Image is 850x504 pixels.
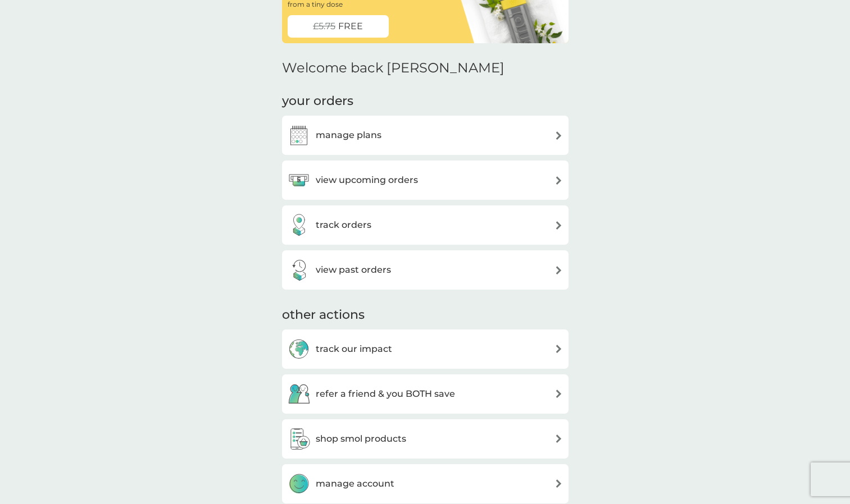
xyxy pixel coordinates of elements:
[282,306,365,324] h3: other actions
[554,131,563,140] img: arrow right
[554,266,563,274] img: arrow right
[554,221,563,230] img: arrow right
[554,434,563,443] img: arrow right
[316,387,455,401] h3: refer a friend & you BOTH save
[316,128,381,143] h3: manage plans
[316,476,394,491] h3: manage account
[338,19,363,34] span: FREE
[554,176,563,185] img: arrow right
[316,173,418,187] h3: view upcoming orders
[282,93,353,110] h3: your orders
[316,432,406,446] h3: shop smol products
[554,479,563,488] img: arrow right
[316,218,371,232] h3: track orders
[554,345,563,353] img: arrow right
[282,60,504,76] h2: Welcome back [PERSON_NAME]
[313,19,335,34] span: £5.75
[316,342,392,356] h3: track our impact
[554,390,563,398] img: arrow right
[316,263,391,277] h3: view past orders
